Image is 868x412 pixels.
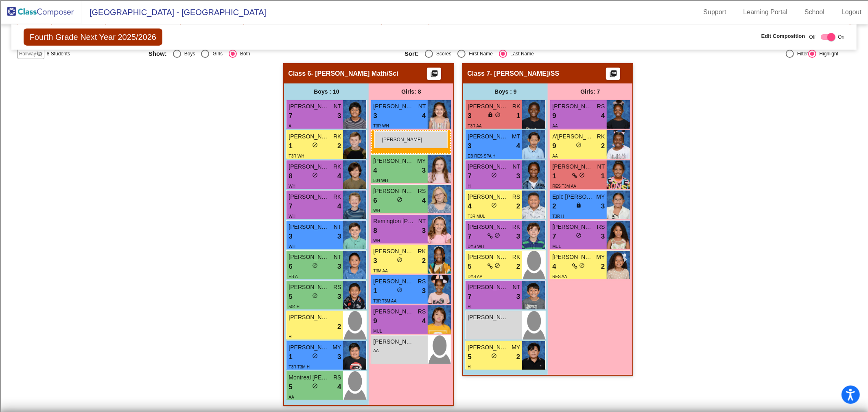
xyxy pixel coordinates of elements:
span: do_not_disturb_alt [397,287,402,293]
div: Sort New > Old [3,26,865,34]
span: 3 [289,231,292,242]
span: [PERSON_NAME] [468,132,508,141]
div: SAVE AND GO HOME [3,196,865,204]
mat-icon: picture_as_pdf [429,70,439,81]
div: Last Name [507,50,534,57]
div: WEBSITE [3,262,865,270]
span: 504 WH [373,178,388,183]
div: Home [3,218,865,226]
div: Add Outline Template [3,107,865,114]
span: [PERSON_NAME] [373,187,414,195]
div: Boys [181,50,195,57]
span: AA [373,348,378,353]
div: Sort A > Z [3,19,865,26]
span: [PERSON_NAME] [468,313,508,322]
span: WH [373,239,380,243]
span: EB RES SPA H [468,154,495,158]
span: 3 [422,286,426,296]
span: A'[PERSON_NAME] [552,132,593,141]
span: [PERSON_NAME] [552,223,593,231]
span: 1 [289,352,292,362]
span: RK [333,162,341,171]
span: 4 [337,201,341,212]
span: 2 [337,322,341,332]
span: do_not_disturb_alt [491,202,497,208]
div: Filter [794,50,808,57]
span: Sort: [404,50,419,57]
span: H [468,305,470,309]
span: [PERSON_NAME] [373,307,414,316]
span: lock [576,202,582,208]
span: [PERSON_NAME] [468,102,508,111]
div: This outline has no content. Would you like to delete it? [3,189,865,196]
span: T3R WH [289,154,304,158]
input: Search outlines [3,11,75,19]
span: 3 [601,231,605,242]
div: Both [237,50,250,57]
div: Rename Outline [3,85,865,92]
span: 4 [337,171,341,182]
div: ??? [3,182,865,189]
span: [PERSON_NAME] [289,223,329,231]
mat-radio-group: Select an option [149,50,398,58]
span: RS [597,223,605,231]
span: 3 [422,165,426,176]
span: 1 [552,171,556,182]
span: [PERSON_NAME] [373,337,414,346]
span: RS [418,307,426,316]
span: Montreal [PERSON_NAME] [289,373,329,382]
span: H [289,335,291,339]
span: NT [597,162,605,171]
span: 7 [289,111,292,121]
span: 6 [373,195,377,206]
span: lock [488,112,493,118]
span: RS [333,283,341,291]
span: MY [332,343,341,352]
span: 3 [337,352,341,362]
span: [PERSON_NAME] [289,343,329,352]
span: T3R T3M H [289,365,310,369]
span: [PERSON_NAME] [373,247,414,256]
span: RK [512,253,520,261]
div: Boys : 9 [463,83,548,100]
mat-icon: picture_as_pdf [608,70,618,81]
span: MUL [373,329,382,333]
span: do_not_disturb_alt [312,172,318,178]
span: 4 [516,141,520,151]
div: Sign out [3,56,865,63]
span: 3 [468,141,471,151]
span: 7 [468,291,471,302]
span: RK [512,102,520,111]
button: Print Students Details [606,68,620,80]
span: 4 [422,195,426,206]
span: [PERSON_NAME] [373,102,414,111]
span: [PERSON_NAME] [289,132,329,141]
span: 1 [601,171,605,182]
span: NT [334,223,341,231]
span: NT [513,162,520,171]
mat-radio-group: Select an option [404,50,654,58]
span: NT [334,253,341,261]
span: DYS WH [468,244,484,249]
span: RS [512,193,520,201]
span: Epic [PERSON_NAME] [552,193,593,201]
div: Home [3,3,170,11]
span: [PERSON_NAME] [468,162,508,171]
span: do_not_disturb_alt [312,383,318,389]
span: 8 [373,226,377,236]
span: 3 [373,111,377,121]
div: Delete [3,78,865,85]
span: RK [333,193,341,201]
span: T3R WH [373,124,389,128]
span: H [468,365,470,369]
span: 5 [468,352,471,362]
span: do_not_disturb_alt [491,353,497,359]
span: 7 [552,231,556,242]
span: 6 [289,261,292,272]
span: A [289,124,291,128]
span: do_not_disturb_alt [576,142,582,148]
div: Girls: 8 [369,83,453,100]
span: [PERSON_NAME] [289,283,329,291]
div: Print [3,100,865,107]
span: [PERSON_NAME] [373,277,414,286]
